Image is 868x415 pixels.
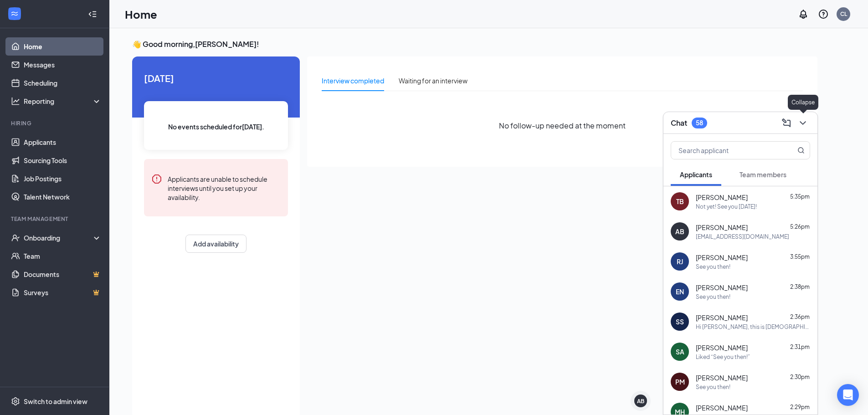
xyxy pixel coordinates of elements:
div: Interview completed [322,76,384,86]
svg: Error [151,174,162,184]
span: [PERSON_NAME] [696,283,748,292]
h3: 👋 Good morning, [PERSON_NAME] ! [132,39,817,49]
span: [PERSON_NAME] [696,343,748,352]
button: Add availability [185,235,247,253]
div: RJ [677,257,683,266]
div: Collapse [788,95,818,110]
span: No events scheduled for [DATE] . [168,122,264,132]
svg: MagnifyingGlass [797,147,805,154]
span: [DATE] [144,71,288,85]
div: See you then! [696,383,730,391]
span: 2:30pm [790,374,810,380]
div: See you then! [696,263,730,271]
a: Team [24,247,102,265]
div: Onboarding [24,233,94,242]
span: 2:36pm [790,313,810,320]
svg: Collapse [88,10,97,19]
svg: Notifications [798,9,809,20]
div: PM [675,377,685,386]
span: Team members [740,170,786,179]
span: No follow-up needed at the moment [499,120,626,131]
a: Home [24,37,102,56]
a: Job Postings [24,169,102,188]
div: SA [676,347,684,356]
span: [PERSON_NAME] [696,313,748,322]
div: Switch to admin view [24,397,87,406]
h1: Home [125,6,157,22]
a: DocumentsCrown [24,265,102,283]
span: 5:26pm [790,223,810,230]
span: [PERSON_NAME] [696,403,748,412]
svg: Settings [11,397,20,406]
a: Applicants [24,133,102,151]
span: Applicants [680,170,712,179]
span: [PERSON_NAME] [696,223,748,232]
div: Hi [PERSON_NAME], this is [DEMOGRAPHIC_DATA] with [DEMOGRAPHIC_DATA]-fil-A at [GEOGRAPHIC_DATA], ... [696,323,810,331]
a: Sourcing Tools [24,151,102,169]
svg: Analysis [11,97,20,106]
a: Scheduling [24,74,102,92]
div: 58 [696,119,703,127]
span: 2:38pm [790,283,810,290]
a: SurveysCrown [24,283,102,302]
a: Talent Network [24,188,102,206]
h3: Chat [671,118,687,128]
div: SS [676,317,684,326]
svg: QuestionInfo [818,9,829,20]
a: Messages [24,56,102,74]
span: 2:31pm [790,343,810,350]
button: ChevronDown [796,116,810,130]
div: Hiring [11,119,100,127]
svg: UserCheck [11,233,20,242]
div: Applicants are unable to schedule interviews until you set up your availability. [168,174,281,202]
div: Team Management [11,215,100,223]
div: TB [676,197,684,206]
span: 5:35pm [790,193,810,200]
div: CL [840,10,847,18]
div: [EMAIL_ADDRESS][DOMAIN_NAME] [696,233,789,241]
button: ComposeMessage [779,116,794,130]
div: AB [675,227,684,236]
div: Liked “See you then!” [696,353,750,361]
span: [PERSON_NAME] [696,373,748,382]
svg: WorkstreamLogo [10,9,19,18]
svg: ChevronDown [797,118,808,128]
input: Search applicant [671,142,779,159]
div: AB [637,397,644,405]
div: See you then! [696,293,730,301]
div: Open Intercom Messenger [837,384,859,406]
span: 2:29pm [790,404,810,410]
span: [PERSON_NAME] [696,193,748,202]
div: Reporting [24,97,102,106]
span: 3:55pm [790,253,810,260]
div: Not yet! See you [DATE]! [696,203,757,210]
svg: ComposeMessage [781,118,792,128]
div: Waiting for an interview [399,76,467,86]
span: [PERSON_NAME] [696,253,748,262]
div: EN [676,287,684,296]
